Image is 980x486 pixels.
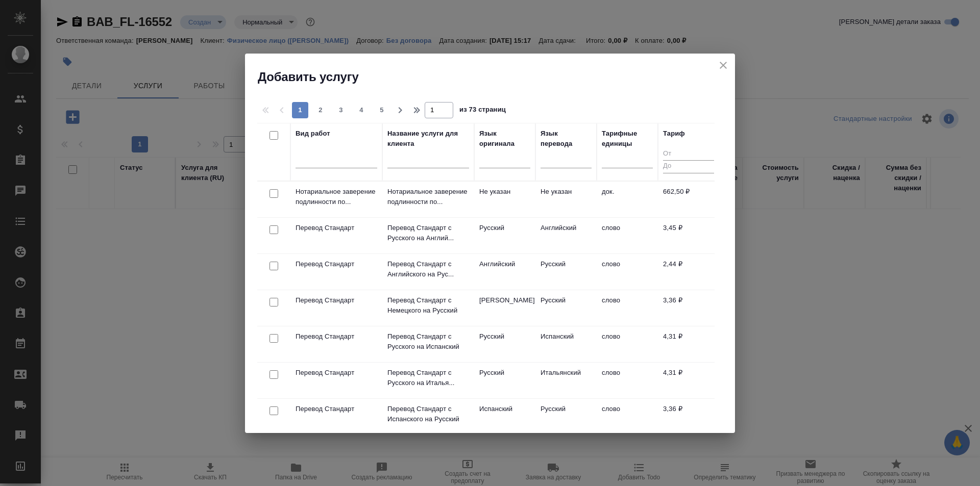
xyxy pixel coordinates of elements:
td: 3,45 ₽ [658,218,719,253]
button: 2 [312,102,329,118]
div: Тарифные единицы [602,129,653,149]
td: [PERSON_NAME] [474,290,535,326]
input: До [663,160,714,173]
td: Русский [535,399,597,434]
td: док. [597,182,658,217]
td: Испанский [535,326,597,362]
button: close [716,58,731,73]
td: 2,44 ₽ [658,254,719,290]
h2: Добавить услугу [258,69,735,85]
td: 3,36 ₽ [658,399,719,434]
p: Перевод Стандарт [296,331,377,342]
td: Русский [474,218,535,253]
td: слово [597,363,658,398]
td: Итальянский [535,363,597,398]
td: Русский [535,290,597,326]
td: Не указан [535,182,597,217]
div: Вид работ [296,129,330,139]
p: Перевод Стандарт [296,295,377,305]
td: слово [597,254,658,290]
td: слово [597,218,658,253]
p: Перевод Стандарт с Русского на Испанский [387,331,469,352]
td: Русский [535,254,597,290]
div: Тариф [663,129,685,139]
p: Перевод Стандарт [296,223,377,233]
p: Нотариальное заверение подлинности по... [387,187,469,207]
td: 4,31 ₽ [658,363,719,398]
p: Перевод Стандарт с Немецкого на Русский [387,295,469,316]
span: 2 [312,105,329,115]
td: Русский [474,363,535,398]
td: Не указан [474,182,535,217]
td: слово [597,326,658,362]
span: 3 [333,105,349,115]
input: От [663,148,714,161]
div: Язык перевода [541,129,592,149]
td: Испанский [474,399,535,434]
td: Английский [474,254,535,290]
td: Русский [474,326,535,362]
div: Язык оригинала [479,129,530,149]
p: Перевод Стандарт с Русского на Италья... [387,368,469,388]
span: из 73 страниц [459,104,506,118]
td: 4,31 ₽ [658,326,719,362]
p: Перевод Стандарт с Русского на Англий... [387,223,469,243]
td: Английский [535,218,597,253]
td: слово [597,290,658,326]
button: 4 [353,102,370,118]
button: 5 [374,102,390,118]
p: Перевод Стандарт [296,368,377,378]
td: 3,36 ₽ [658,290,719,326]
p: Перевод Стандарт с Английского на Рус... [387,259,469,279]
div: Название услуги для клиента [387,129,469,149]
p: Перевод Стандарт с Испанского на Русский [387,404,469,424]
td: 662,50 ₽ [658,182,719,217]
button: 3 [333,102,349,118]
p: Перевод Стандарт [296,259,377,269]
span: 4 [353,105,370,115]
p: Перевод Стандарт [296,404,377,414]
span: 5 [374,105,390,115]
p: Нотариальное заверение подлинности по... [296,187,377,207]
td: слово [597,399,658,434]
